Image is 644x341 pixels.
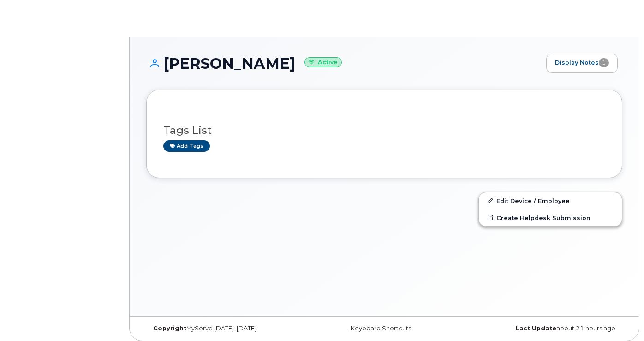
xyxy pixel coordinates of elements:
[153,325,186,332] strong: Copyright
[479,192,622,209] a: Edit Device / Employee
[516,325,556,332] strong: Last Update
[351,325,411,332] a: Keyboard Shortcuts
[163,140,210,152] a: Add tags
[464,325,622,332] div: about 21 hours ago
[479,209,622,226] a: Create Helpdesk Submission
[599,58,609,67] span: 1
[146,325,305,332] div: MyServe [DATE]–[DATE]
[163,125,605,136] h3: Tags List
[546,54,618,73] a: Display Notes1
[146,55,542,72] h1: [PERSON_NAME]
[304,57,342,68] small: Active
